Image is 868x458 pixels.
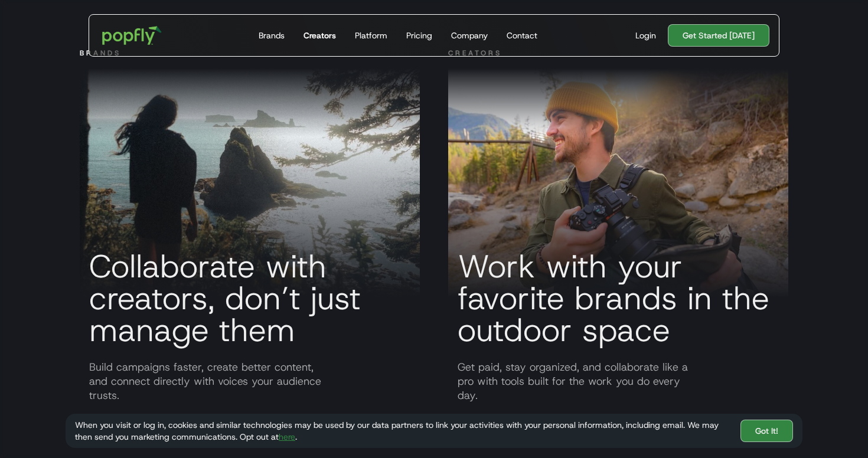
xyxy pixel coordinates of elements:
[448,250,788,346] h3: Work with your favorite brands in the outdoor space
[406,30,432,41] div: Pricing
[279,431,295,442] a: here
[635,30,656,41] div: Login
[355,30,387,41] div: Platform
[740,420,793,442] a: Got It!
[446,15,492,56] a: Company
[80,250,420,346] h3: Collaborate with creators, don’t just manage them
[75,419,731,443] div: When you visit or log in, cookies and similar technologies may be used by our data partners to li...
[668,24,769,47] a: Get Started [DATE]
[502,15,542,56] a: Contact
[254,15,289,56] a: Brands
[631,30,661,41] a: Login
[451,30,488,41] div: Company
[402,15,437,56] a: Pricing
[507,30,537,41] div: Contact
[448,360,788,403] p: Get paid, stay organized, and collaborate like a pro with tools built for the work you do every day.
[259,30,285,41] div: Brands
[299,15,341,56] a: Creators
[80,360,420,403] p: Build campaigns faster, create better content, and connect directly with voices your audience tru...
[350,15,392,56] a: Platform
[304,30,336,41] div: Creators
[94,18,170,53] a: home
